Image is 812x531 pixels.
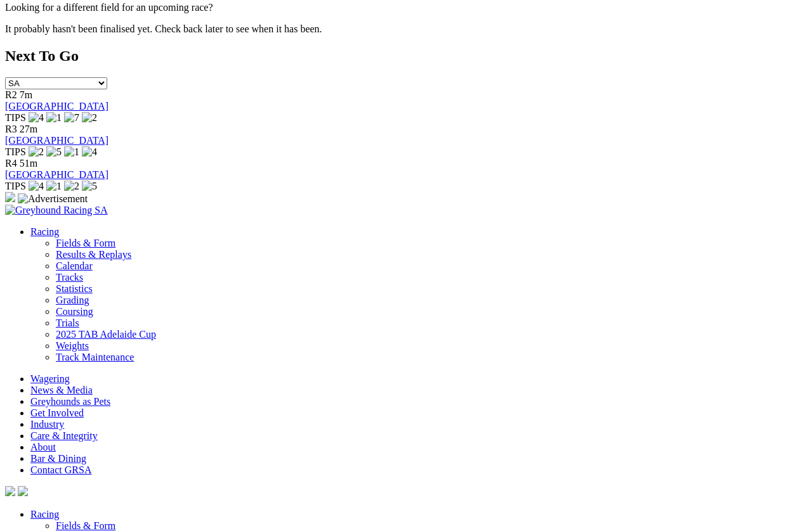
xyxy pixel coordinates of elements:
[64,181,79,192] img: 2
[5,135,108,146] a: [GEOGRAPHIC_DATA]
[56,283,93,294] a: Statistics
[64,146,79,158] img: 1
[29,146,44,158] img: 2
[5,169,108,180] a: [GEOGRAPHIC_DATA]
[5,486,15,496] img: facebook.svg
[30,226,59,237] a: Racing
[46,112,62,124] img: 1
[5,2,807,13] p: Looking for a different field for an upcoming race?
[30,373,70,384] a: Wagering
[56,352,134,362] a: Track Maintenance
[56,340,89,351] a: Weights
[5,112,26,123] span: TIPS
[56,260,93,271] a: Calendar
[18,486,28,496] img: twitter.svg
[20,89,32,100] span: 7m
[56,238,115,248] a: Fields & Form
[5,192,15,202] img: 15187_Greyhounds_GreysPlayCentral_Resize_SA_WebsiteBanner_300x115_2025.jpg
[82,146,97,158] img: 4
[30,442,56,452] a: About
[5,124,17,134] span: R3
[5,205,108,216] img: Greyhound Racing SA
[5,146,26,157] span: TIPS
[30,396,110,407] a: Greyhounds as Pets
[30,430,98,441] a: Care & Integrity
[56,520,115,531] a: Fields & Form
[5,181,26,191] span: TIPS
[30,385,93,395] a: News & Media
[20,158,37,169] span: 51m
[30,464,91,475] a: Contact GRSA
[5,158,17,169] span: R4
[29,181,44,192] img: 4
[5,48,807,65] h2: Next To Go
[56,249,131,260] a: Results & Replays
[56,272,83,283] a: Tracks
[20,124,37,134] span: 27m
[18,193,88,205] img: Advertisement
[5,23,322,34] partial: It probably hasn't been finalised yet. Check back later to see when it has been.
[56,306,93,317] a: Coursing
[64,112,79,124] img: 7
[29,112,44,124] img: 4
[56,329,156,340] a: 2025 TAB Adelaide Cup
[56,295,89,305] a: Grading
[30,407,84,418] a: Get Involved
[82,112,97,124] img: 2
[82,181,97,192] img: 5
[30,453,86,464] a: Bar & Dining
[30,419,64,430] a: Industry
[56,317,79,328] a: Trials
[46,146,62,158] img: 5
[5,101,108,112] a: [GEOGRAPHIC_DATA]
[5,89,17,100] span: R2
[30,509,59,520] a: Racing
[46,181,62,192] img: 1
